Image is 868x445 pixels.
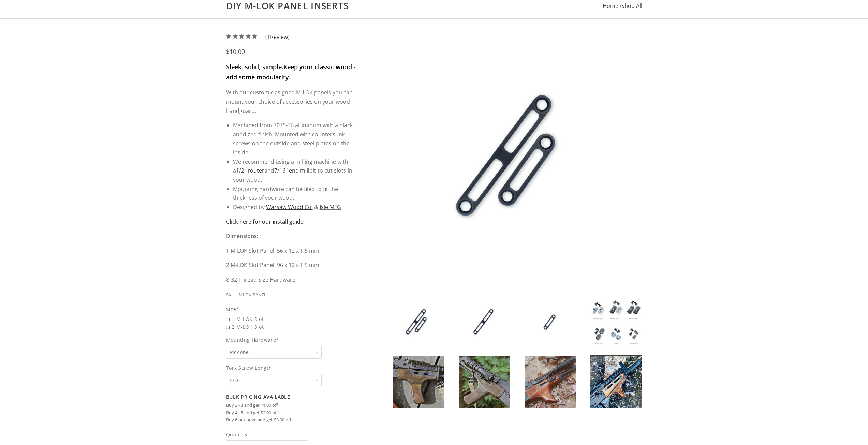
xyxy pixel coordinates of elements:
a: Click here for our install guide [226,218,304,225]
li: Mounting hardware can be filed to fit the thickness of your wood. [233,184,357,203]
div: SKU: [226,291,235,299]
img: DIY M-LOK Panel Inserts [393,32,642,282]
div: Size [226,305,357,313]
select: Mounting Hardware* [226,346,322,359]
div: MLOK-PANEL [239,291,266,299]
img: DIY M-LOK Panel Inserts [459,296,510,348]
img: DIY M-LOK Panel Inserts [590,296,642,348]
select: Torx Screw Length [226,374,322,387]
li: Buy 6 or above and get $3.00 off [226,416,357,424]
span: $10.00 [226,47,245,56]
img: DIY M-LOK Panel Inserts [525,296,576,348]
li: Designed by & [233,203,357,212]
a: Home [603,2,618,10]
li: Buy 4 - 5 and get $2.00 off [226,409,357,417]
a: Isle MFG [320,203,341,211]
a: 7/16" end mill [274,167,309,174]
span: With our custom-designed M-LOK panels you can mount your choice of accessories on your wood handg... [226,89,353,114]
span: ( Review) [265,32,290,42]
span: 1 M-LOK Slot [226,315,357,323]
p: 8-32 Thread Size Hardware [226,275,357,284]
li: Machined from 7075-T6 aluminum with a black anodized finish. Mounted with countersunk screws on t... [233,121,357,157]
a: Shop All [621,2,642,10]
h2: Bulk Pricing Available [226,394,357,400]
span: Torx Screw Length [226,364,357,372]
li: Buy 2 - 3 and get $1.00 off [226,402,357,409]
a: (1Review) [226,33,290,41]
img: DIY M-LOK Panel Inserts [525,356,576,408]
li: › [620,1,642,11]
p: 1 M-LOK Slot Panel: 56 x 12 x 1.5 mm [226,246,357,255]
strong: Keep your classic wood - add some modularity. [226,63,356,81]
h1: DIY M-LOK Panel Inserts [226,0,642,12]
img: DIY M-LOK Panel Inserts [459,356,510,408]
li: We recommend using a milling machine with a and bit to cut slots in your wood. [233,157,357,184]
strong: Dimensions: [226,232,258,240]
span: 2 M-LOK Slot [226,323,357,331]
img: DIY M-LOK Panel Inserts [590,356,642,408]
span: Quantity [226,431,308,439]
a: 1/2" router [236,167,264,174]
a: Warsaw Wood Co. [266,203,313,211]
img: DIY M-LOK Panel Inserts [393,296,444,348]
span: 1 [267,33,270,41]
strong: Sleek, solid, simple. [226,63,283,71]
img: DIY M-LOK Panel Inserts [393,356,444,408]
p: 2 M-LOK Slot Panel: 96 x 12 x 1.5 mm [226,261,357,270]
span: Mounting Hardware [226,336,357,344]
